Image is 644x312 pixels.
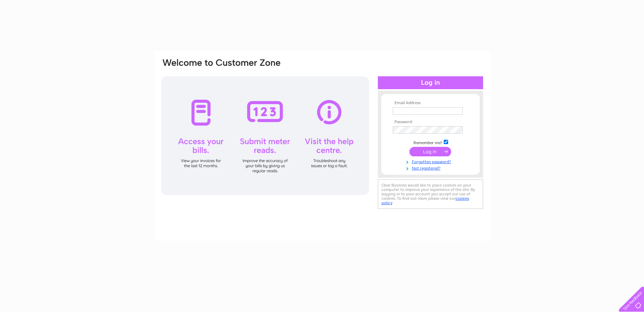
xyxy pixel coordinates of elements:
[382,196,469,205] a: cookies policy
[391,139,470,145] td: Remember me?
[409,147,451,156] input: Submit
[393,158,470,164] a: Forgotten password?
[391,120,470,124] th: Password:
[378,179,483,209] div: Clear Business would like to place cookies on your computer to improve your experience of the sit...
[393,164,470,171] a: Not registered?
[391,101,470,105] th: Email Address:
